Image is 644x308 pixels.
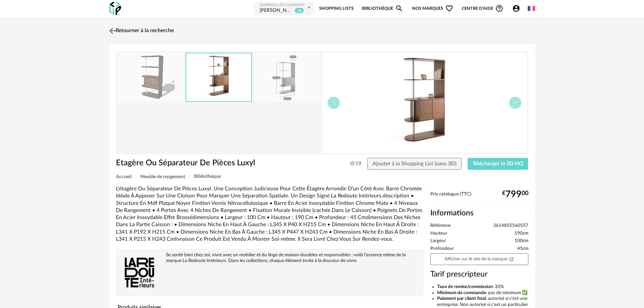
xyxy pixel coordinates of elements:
span: Accueil [116,174,132,179]
span: Profondeur [430,246,454,252]
h3: Tarif prescripteur [430,269,528,279]
span: Account Circle icon [512,4,523,13]
a: Afficher sur le site de la marqueOpen In New icon [430,253,528,265]
a: BibliothèqueMagnify icon [362,1,403,16]
a: Retourner à la recherche [108,23,174,38]
span: Télécharger la 3D HQ [473,161,523,166]
div: € 00 [502,192,528,197]
button: Ajouter à la Shopping List (sans 3D) [367,158,461,170]
span: Help Circle Outline icon [495,4,503,13]
span: Meuble de rangement [140,174,185,179]
img: 60f40eb9306d2833127128f4d3c12b6a.jpg [186,53,251,101]
span: Heart Outline icon [445,4,453,13]
img: 60f40eb9306d2833127128f4d3c12b6a.jpg [322,53,527,153]
span: Nos marques [412,1,453,16]
span: 100cm [515,238,528,244]
b: Taux de remise/commission [437,284,493,289]
span: 3614855560557 [493,223,528,229]
span: Centre d'aideHelp Circle Outline icon [462,4,503,13]
span: 45cm [517,246,528,252]
img: svg+xml;base64,PHN2ZyB3aWR0aD0iMjQiIGhlaWdodD0iMjQiIHZpZXdCb3g9IjAgMCAyNCAyNCIgZmlsbD0ibm9uZSIgeG... [108,26,117,35]
span: Largeur [430,238,446,244]
span: 19 [350,160,361,167]
div: MARTIN [260,7,293,14]
span: Référence [430,223,451,229]
span: 190cm [515,231,528,237]
li: : pas de minimum ✅ [437,290,528,296]
a: Shopping Lists [319,1,354,16]
span: Ajouter à la Shopping List (sans 3D) [373,161,456,166]
div: Shopping List courante [260,3,306,7]
h2: Informations [430,208,528,218]
img: OXP [109,2,121,16]
span: Account Circle icon [512,4,520,13]
span: Hauteur [430,231,447,237]
span: Open In New icon [509,256,514,261]
div: Se sentir bien chez soi, vivre avec un mobilier et du linge de maison durables et responsables : ... [119,252,420,264]
sup: 58 [294,7,304,14]
b: Paiement par client final [437,296,486,301]
li: : 20% [437,284,528,290]
div: Breadcrumb [116,174,528,179]
img: brand logo [119,252,160,293]
button: Télécharger la 3D HQ [468,158,528,170]
div: L'étagère Ou Séparateur De Pièces Luxyl. Une Conception Judicieuse Pour Cette Étagère Arrondie D'... [116,185,424,243]
b: Minimum de commande [437,290,486,295]
img: thumbnail.png [118,53,184,101]
span: Magnify icon [395,4,403,13]
img: fr [528,5,535,12]
span: 799 [505,192,522,197]
span: Bibliothèque [194,174,221,179]
img: ff364e3c123be899d61f8b6f90599718.jpg [254,53,320,101]
h1: Etagère Ou Séparateur De Pièces Luxyl [116,158,284,168]
div: Prix catalogue (TTC): [430,191,528,204]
